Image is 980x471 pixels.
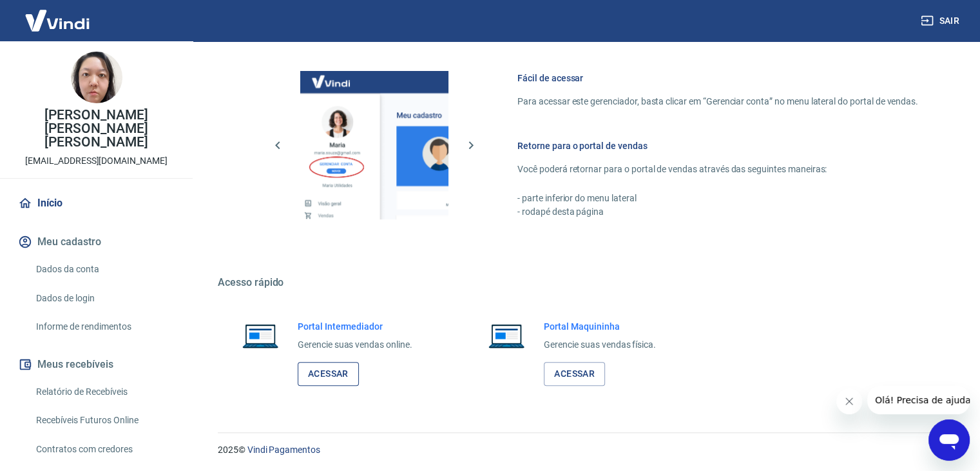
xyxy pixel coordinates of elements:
p: Você poderá retornar para o portal de vendas através das seguintes maneiras: [517,163,918,176]
a: Relatório de Recebíveis [31,379,177,405]
button: Sair [918,9,965,33]
h6: Fácil de acessar [517,72,918,85]
p: [EMAIL_ADDRESS][DOMAIN_NAME] [25,154,168,168]
a: Acessar [544,362,605,386]
h6: Portal Intermediador [298,320,412,333]
a: Recebíveis Futuros Online [31,407,177,434]
button: Meu cadastro [15,228,177,256]
a: Início [15,189,177,217]
a: Vindi Pagamentos [247,445,320,455]
p: - rodapé desta página [517,205,918,219]
img: Imagem de um notebook aberto [479,320,533,351]
p: - parte inferior do menu lateral [517,192,918,205]
iframe: Mensagem da empresa [867,386,970,414]
h6: Retorne para o portal de vendas [517,139,918,152]
button: Meus recebíveis [15,350,177,379]
a: Dados de login [31,285,177,312]
a: Informe de rendimentos [31,314,177,340]
p: 2025 © [218,443,949,457]
iframe: Fechar mensagem [836,388,862,414]
p: Gerencie suas vendas online. [298,338,412,352]
a: Acessar [298,362,359,386]
p: Gerencie suas vendas física. [544,338,656,352]
img: Vindi [15,1,99,40]
h5: Acesso rápido [218,276,949,289]
iframe: Botão para abrir a janela de mensagens [928,419,970,461]
img: Imagem de um notebook aberto [233,320,287,351]
img: a3b2c65e-64e8-4056-8ebb-f0929d05558c.jpeg [71,52,122,103]
p: Para acessar este gerenciador, basta clicar em “Gerenciar conta” no menu lateral do portal de ven... [517,95,918,108]
img: Imagem da dashboard mostrando o botão de gerenciar conta na sidebar no lado esquerdo [300,71,448,219]
a: Dados da conta [31,256,177,283]
p: [PERSON_NAME] [PERSON_NAME] [PERSON_NAME] [10,108,182,149]
span: Olá! Precisa de ajuda? [8,9,108,19]
a: Contratos com credores [31,436,177,463]
h6: Portal Maquininha [544,320,656,333]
